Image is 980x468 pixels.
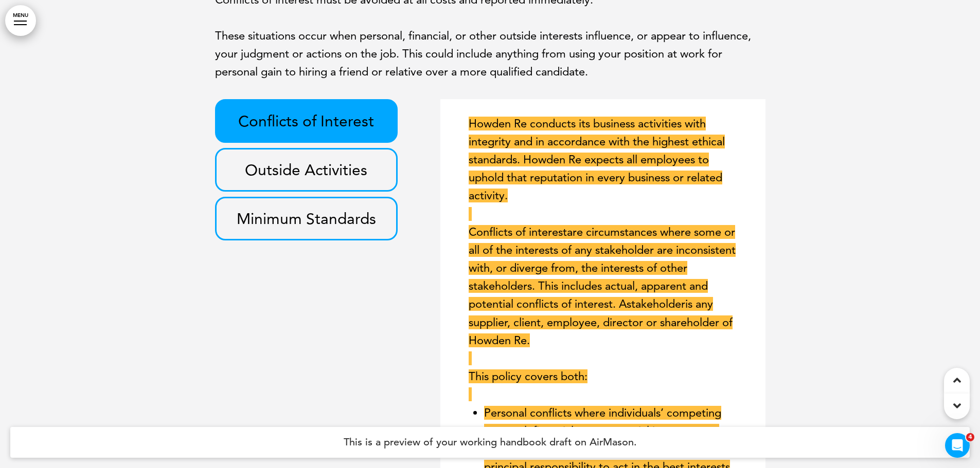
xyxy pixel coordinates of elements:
[227,111,386,131] h3: Conflicts of Interest
[227,209,386,229] h3: Minimum Standards
[10,427,970,458] h4: This is a preview of your working handbook draft on AirMason.
[469,225,567,239] i: Conflicts of interest
[215,27,765,81] p: These situations occur when personal, financial, or other outside interests influence, or appear ...
[469,117,725,203] span: Howden Re conducts its business activities with integrity and in accordance with the highest ethi...
[945,433,970,458] iframe: Intercom live chat
[966,433,974,441] span: 4
[469,369,587,383] span: This policy covers both:
[227,160,386,180] h3: Outside Activities
[5,5,36,36] a: MENU
[627,297,685,311] i: stakeholder
[469,225,736,347] span: are circumstances where some or all of the interests of any stakeholder are inconsistent with, or...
